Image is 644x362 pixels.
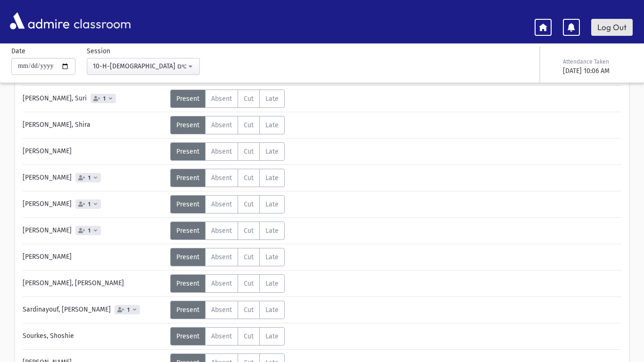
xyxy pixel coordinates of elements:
span: Cut [244,227,254,235]
span: Cut [244,95,254,103]
span: Present [176,95,199,103]
span: Cut [244,121,254,129]
span: Cut [244,174,254,182]
span: Present [176,200,199,208]
div: [PERSON_NAME], [PERSON_NAME] [18,274,170,293]
div: [PERSON_NAME], Shira [18,116,170,134]
span: Cut [244,306,254,314]
label: Date [11,46,25,56]
div: AttTypes [170,248,285,266]
div: Sardinayouf, [PERSON_NAME] [18,301,170,319]
span: Late [265,227,279,235]
span: Absent [211,306,232,314]
span: Present [176,280,199,288]
span: Absent [211,148,232,156]
span: Absent [211,121,232,129]
span: 1 [125,307,132,313]
span: Present [176,148,199,156]
span: classroom [72,8,131,33]
label: Session [87,46,110,56]
div: AttTypes [170,169,285,187]
div: AttTypes [170,274,285,293]
span: Present [176,253,199,261]
div: AttTypes [170,301,285,319]
span: Late [265,95,279,103]
span: Late [265,253,279,261]
div: 10-H-[DEMOGRAPHIC_DATA] ראשונים: שופטים(10:00AM-10:45AM) [93,61,186,71]
div: [DATE] 10:06 AM [563,66,631,76]
span: Late [265,280,279,288]
div: AttTypes [170,90,285,108]
div: AttTypes [170,142,285,161]
span: Present [176,121,199,129]
div: [PERSON_NAME] [18,142,170,161]
div: Attendance Taken [563,58,631,66]
span: 1 [86,228,92,234]
span: Late [265,121,279,129]
span: Present [176,332,199,340]
span: Present [176,306,199,314]
span: Late [265,200,279,208]
div: [PERSON_NAME] [18,248,170,266]
span: Present [176,227,199,235]
div: [PERSON_NAME], Suri [18,90,170,108]
span: 1 [101,96,107,102]
span: Absent [211,280,232,288]
span: Absent [211,253,232,261]
span: Absent [211,227,232,235]
div: [PERSON_NAME] [18,169,170,187]
div: AttTypes [170,195,285,214]
button: 10-H-נביאים ראשונים: שופטים(10:00AM-10:45AM) [87,58,200,75]
span: Late [265,306,279,314]
div: AttTypes [170,327,285,346]
span: Late [265,174,279,182]
span: Cut [244,253,254,261]
span: Cut [244,148,254,156]
span: Cut [244,280,254,288]
span: Cut [244,332,254,340]
div: Sourkes, Shoshie [18,327,170,346]
div: AttTypes [170,222,285,240]
a: Log Out [591,19,633,36]
span: Absent [211,95,232,103]
span: Absent [211,174,232,182]
span: Absent [211,200,232,208]
span: Absent [211,332,232,340]
span: 1 [86,175,92,181]
span: Cut [244,200,254,208]
div: [PERSON_NAME] [18,195,170,214]
span: Late [265,148,279,156]
span: Present [176,174,199,182]
div: [PERSON_NAME] [18,222,170,240]
span: 1 [86,201,92,207]
div: AttTypes [170,116,285,134]
img: AdmirePro [8,10,72,32]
